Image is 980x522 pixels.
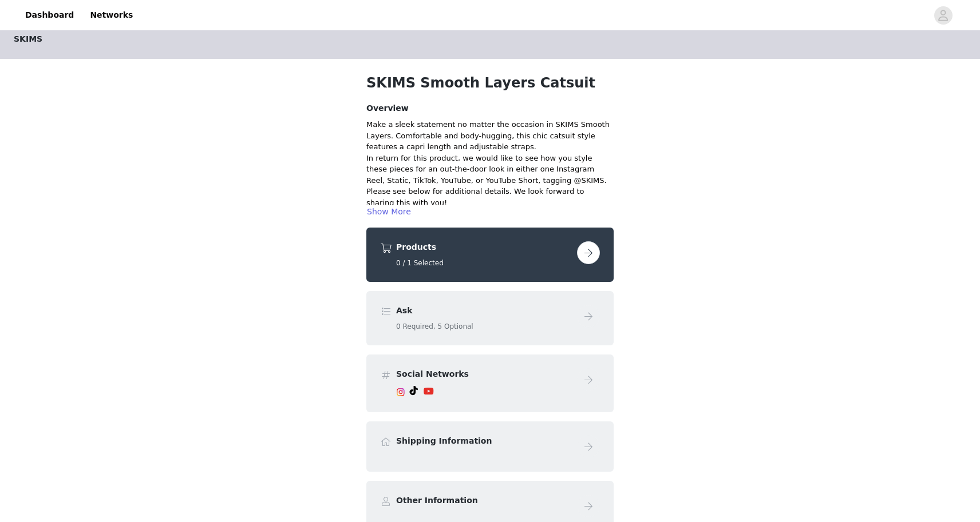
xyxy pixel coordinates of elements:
p: Please see below for additional details. We look forward to sharing this with you! [366,186,614,208]
span: SKIMS [14,33,42,45]
h4: Shipping Information [396,435,572,447]
div: Shipping Information [366,421,614,472]
h4: Ask [396,305,572,317]
h5: 0 Required, 5 Optional [396,321,572,332]
h4: Social Networks [396,368,572,380]
h4: Overview [366,102,614,114]
div: Ask [366,291,614,345]
div: avatar [938,6,949,25]
h4: Products [396,241,572,253]
img: Instagram Icon [396,388,405,397]
h4: Other Information [396,495,572,507]
h1: SKIMS Smooth Layers Catsuit [366,73,614,93]
a: Networks [83,2,140,28]
p: In return for this product, we would like to see how you style these pieces for an out-the-door l... [366,153,614,186]
button: Show More [366,205,412,218]
div: Products [366,228,614,282]
div: Make a sleek statement no matter the occasion in SKIMS Smooth Layers. Comfortable and body-huggin... [366,119,614,153]
div: Social Networks [366,354,614,412]
h5: 0 / 1 Selected [396,258,572,268]
a: Dashboard [18,2,81,28]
